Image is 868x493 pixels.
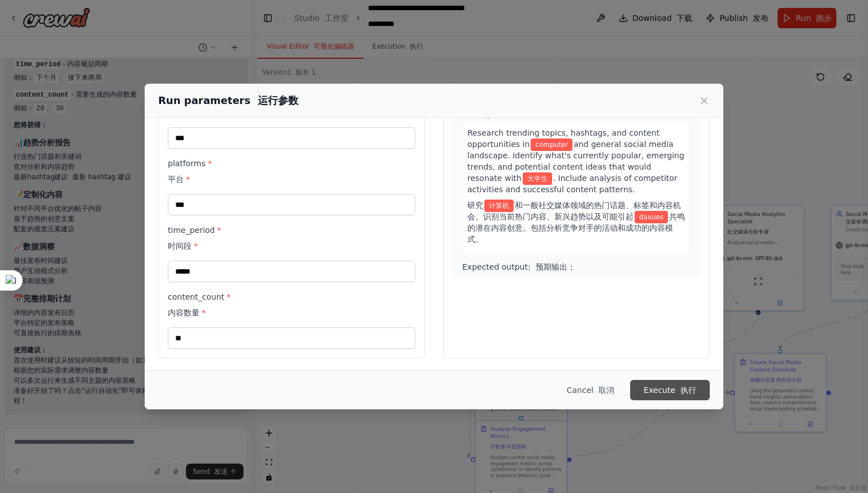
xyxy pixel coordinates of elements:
[536,262,575,271] font: 预期输出：
[598,386,614,395] font: 取消
[258,94,298,106] font: 运行参数
[475,212,633,221] span: 。识别当前热门内容、新兴趋势以及可能引起
[168,158,415,189] label: platforms
[168,175,190,184] font: 平台
[467,201,685,244] font: 研究 和一般社交媒体领域 共鸣的潜在内容创意
[158,93,298,109] h2: Run parameters
[168,308,206,317] font: 内容数量
[168,241,198,250] font: 时间段
[680,386,696,395] font: 执行
[462,262,575,271] span: Expected output:
[467,140,684,183] span: and general social media landscape. Identify what's currently popular, emerging trends, and poten...
[523,172,552,185] span: Variable: target_audience
[467,128,659,149] span: Research trending topics, hashtags, and content opportunities in
[467,174,678,194] span: . Include analysis of competitor activities and successful content patterns.
[467,223,673,244] span: 。包括分析竞争对手的活动和成功的内容模式。
[531,139,572,151] span: Variable: industry
[168,224,415,256] label: time_period
[630,380,710,400] button: Execute 执行
[484,200,514,212] span: Variable: industry
[168,291,415,323] label: content_count
[558,380,623,400] button: Cancel 取消
[635,211,668,223] span: Variable: target_audience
